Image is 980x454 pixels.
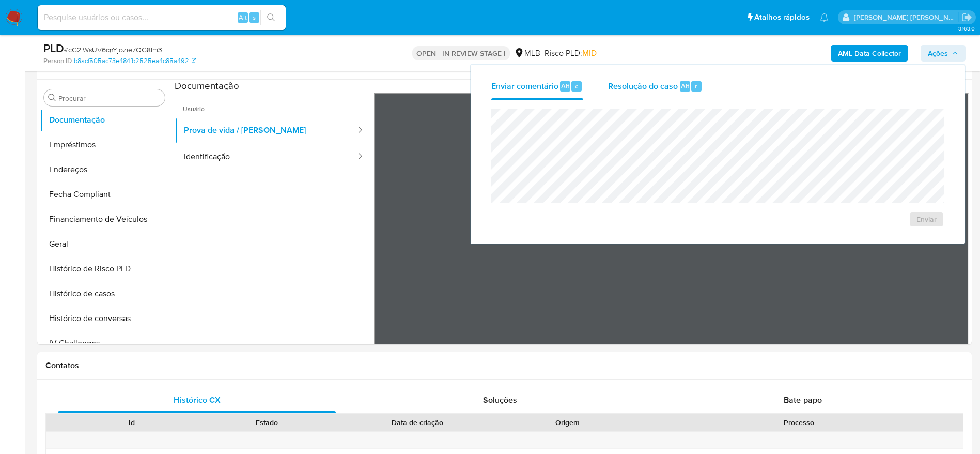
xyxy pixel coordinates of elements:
div: Data de criação [342,417,493,428]
button: Histórico de Risco PLD [40,256,169,281]
button: Histórico de conversas [40,306,169,331]
p: OPEN - IN REVIEW STAGE I [412,46,510,60]
span: Soluções [483,394,517,406]
span: Ações [928,45,948,62]
button: Financiamento de Veículos [40,207,169,232]
span: s [253,12,256,22]
span: r [695,81,697,91]
div: Origem [507,417,628,428]
button: AML Data Collector [831,45,908,62]
span: 3.163.0 [958,24,975,33]
input: Pesquise usuários ou casos... [38,11,286,24]
button: Geral [40,232,169,256]
p: lucas.santiago@mercadolivre.com [854,12,958,22]
a: b8acf505ac73e484fb2525ea4c85a492 [74,56,196,66]
span: MID [582,47,597,59]
button: search-icon [260,10,282,25]
a: Notificações [820,13,829,22]
div: Processo [643,417,956,428]
div: MLB [514,48,540,59]
span: Atalhos rápidos [754,12,810,23]
span: Alt [681,81,689,91]
h1: Contatos [45,360,963,371]
span: Risco PLD: [545,48,597,59]
span: # cG2IWsUV6cnYjozie7QG8Im3 [64,44,162,55]
span: Histórico CX [174,394,221,406]
button: Empréstimos [40,132,169,157]
span: c [575,81,578,91]
button: IV Challenges [40,331,169,356]
button: Endereços [40,157,169,182]
span: Enviar comentário [491,80,558,92]
div: Estado [207,417,328,428]
button: Procurar [48,94,56,102]
span: Alt [239,12,247,22]
b: Person ID [43,56,72,66]
button: Fecha Compliant [40,182,169,207]
span: Alt [561,81,569,91]
span: Resolução do caso [608,80,678,92]
button: Histórico de casos [40,281,169,306]
div: Id [71,417,192,428]
input: Procurar [58,94,161,103]
a: Sair [961,12,972,23]
button: Documentação [40,108,169,132]
button: Ações [921,45,966,62]
b: AML Data Collector [838,45,901,62]
span: Bate-papo [784,394,822,406]
b: PLD [43,40,64,56]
